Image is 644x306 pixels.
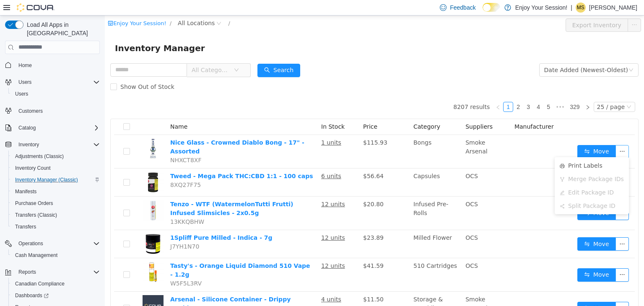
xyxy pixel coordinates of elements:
span: MS [577,3,584,13]
button: Catalog [15,123,39,133]
img: Cova [17,3,55,12]
span: $23.89 [258,219,279,226]
span: All Locations [73,3,110,12]
span: Users [15,91,28,97]
img: 1Spliff Pure Milled - Indica - 7g hero shot [38,218,59,239]
span: Operations [15,239,100,249]
i: icon: fork [455,161,460,166]
u: 12 units [216,219,240,226]
span: Manifests [15,188,36,195]
span: / [65,5,67,11]
span: Home [15,60,100,70]
span: Inventory [18,141,39,148]
i: icon: down [129,52,134,58]
button: icon: ellipsis [511,253,524,266]
span: OCS [361,247,373,254]
img: Nice Glass - Crowned Diablo Bong - 17" - Assorted hero shot [38,123,59,144]
li: Merge Package IDs [450,157,524,170]
img: Tenzo - WTF (WatermelonTutti Frutti) Infused Slimsicles - 2x0.5g hero shot [38,184,59,205]
button: Cash Management [8,249,103,261]
li: 2 [408,86,418,96]
a: Transfers [12,222,39,232]
button: Inventory Manager (Classic) [8,174,103,186]
span: Dashboards [12,290,100,301]
span: NHXCT8XF [65,141,96,148]
span: Suppliers [361,108,388,114]
button: Canadian Compliance [8,278,103,290]
u: 6 units [216,157,236,164]
span: Adjustments (Classic) [12,151,100,161]
button: Customers [2,105,103,117]
span: $56.64 [258,157,279,164]
a: Inventory Count [12,163,54,173]
span: Inventory [15,140,100,150]
a: 3 [419,87,428,96]
span: All Categories [87,50,125,59]
div: Melissa Sampson [576,3,586,13]
li: Next Page [478,86,488,96]
span: Name [65,108,83,114]
span: Reports [18,269,36,275]
span: Reports [15,267,100,277]
span: Users [15,77,100,87]
span: 8XQ27F75 [65,166,96,173]
a: 2 [409,87,418,96]
i: icon: printer [455,148,460,153]
button: icon: ellipsis [511,286,524,300]
a: 4 [429,87,438,96]
button: Export Inventory [461,3,523,16]
img: Tweed - Mega Pack THC:CBD 1:1 - 100 caps hero shot [38,156,59,177]
span: Inventory Count [12,163,100,173]
li: 4 [428,86,439,96]
button: Manifests [8,186,103,197]
div: 25 / page [492,87,520,96]
a: 5 [439,87,448,96]
a: Adjustments (Classic) [12,151,67,161]
i: icon: down [524,52,529,58]
a: Nice Glass - Crowned Diablo Bong - 17" - Assorted [65,124,200,139]
button: icon: swapMove [473,253,511,266]
span: OCS [361,157,373,164]
span: Smoke Arsenal [361,280,383,296]
span: Customers [18,108,43,114]
span: Transfers [15,223,36,230]
span: Inventory Count [15,165,51,171]
i: icon: right [480,89,486,94]
u: 4 units [216,280,236,287]
a: Arsenal - Silicone Container - Drippy Cauldron [65,280,186,296]
a: Purchase Orders [12,198,57,208]
span: / [123,5,125,11]
u: 12 units [216,185,240,192]
span: Canadian Compliance [12,279,100,289]
span: Transfers [12,222,100,232]
span: $20.80 [258,185,279,192]
button: icon: swapMove [473,130,511,143]
a: Canadian Compliance [12,279,68,289]
a: Tasty's - Orange Liquid Diamond 510 Vape - 1.2g [65,247,205,262]
td: Bongs [305,119,357,153]
li: 329 [462,86,478,96]
button: Operations [15,239,47,249]
input: Dark Mode [483,3,500,12]
span: $115.93 [258,124,283,130]
span: Smoke Arsenal [361,124,383,139]
a: Dashboards [12,290,52,301]
a: Dashboards [8,290,103,301]
button: Home [2,59,103,71]
span: Price [258,108,273,114]
span: Cash Management [15,252,57,259]
span: Dashboards [15,292,49,299]
span: Home [18,62,32,69]
i: icon: share-alt [455,188,460,193]
span: $41.59 [258,247,279,254]
a: Users [12,89,31,99]
span: 13KKQBHW [65,203,99,210]
span: Cash Management [12,250,100,260]
span: Dark Mode [483,12,483,12]
span: Transfers (Classic) [12,210,100,220]
p: Enjoy Your Session! [515,3,568,13]
a: Transfers (Classic) [12,210,60,220]
button: icon: ellipsis [523,3,536,16]
button: icon: searchSearch [153,48,195,62]
li: Next 5 Pages [449,86,462,96]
